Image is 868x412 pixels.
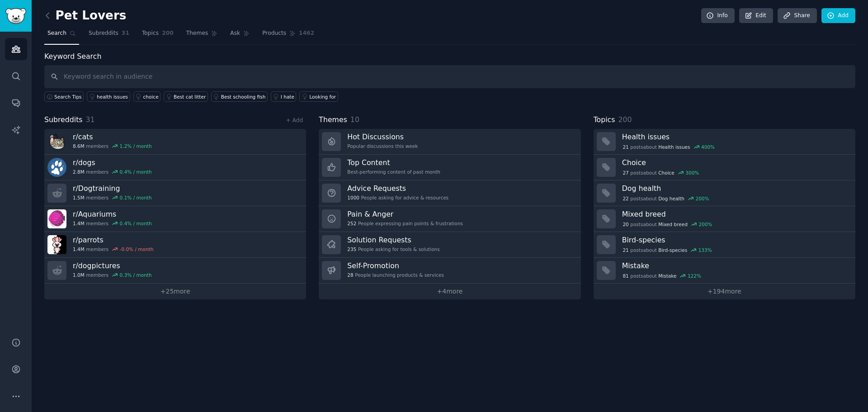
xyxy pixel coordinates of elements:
span: Mistake [658,273,676,279]
div: Best schooling fish [221,94,266,100]
div: post s about [622,220,713,228]
img: parrots [47,235,66,254]
a: +194more [594,284,855,299]
h3: r/ Aquariums [73,209,152,219]
span: 28 [347,272,353,278]
div: 400 % [701,144,715,150]
a: r/cats8.6Mmembers1.2% / month [44,129,306,155]
span: Bird-species [658,247,687,253]
img: GummySearch logo [5,8,26,24]
span: 81 [623,273,628,279]
span: 10 [350,115,359,124]
h3: r/ Dogtraining [73,184,152,193]
a: +25more [44,284,306,299]
span: 1.4M [73,220,85,227]
a: Top ContentBest-performing content of past month [319,155,580,180]
span: 31 [86,115,95,124]
h3: Advice Requests [347,184,448,193]
img: dogs [47,158,66,177]
div: People asking for tools & solutions [347,246,439,252]
div: 0.4 % / month [120,220,152,227]
h3: Mistake [622,261,849,270]
span: Subreddits [44,114,83,126]
a: Add [821,8,855,24]
a: Looking for [299,91,338,102]
span: Themes [319,114,347,126]
h3: r/ dogpictures [73,261,152,270]
div: members [73,246,153,252]
span: 20 [623,221,628,227]
h3: Bird-species [622,235,849,245]
h3: r/ parrots [73,235,153,245]
span: Topics [142,29,159,38]
a: Themes [183,26,221,45]
img: cats [47,132,66,151]
h3: Mixed breed [622,209,849,219]
h3: Self-Promotion [347,261,444,270]
div: I hate [281,94,294,100]
a: choice [133,91,161,102]
div: People expressing pain points & frustrations [347,220,463,227]
h3: Top Content [347,158,440,167]
a: Bird-species21postsaboutBird-species133% [594,232,855,258]
span: Choice [658,170,675,176]
div: 200 % [696,195,709,202]
div: members [73,143,152,149]
span: 235 [347,246,356,252]
img: Aquariums [47,209,66,228]
a: Dog health22postsaboutDog health200% [594,180,855,206]
div: 200 % [698,221,712,227]
span: 21 [623,144,628,150]
div: post s about [622,194,710,203]
a: +4more [319,284,580,299]
span: 200 [618,115,632,124]
h3: Pain & Anger [347,209,463,219]
h3: r/ cats [73,132,152,142]
h3: Hot Discussions [347,132,418,142]
span: 21 [623,247,628,253]
span: 1000 [347,194,359,201]
span: Products [262,29,286,38]
div: Looking for [309,94,336,100]
a: Best schooling fish [211,91,268,102]
span: 1.5M [73,194,85,201]
span: 22 [623,195,628,202]
a: Ask [227,26,253,45]
label: Keyword Search [44,52,101,61]
div: 0.1 % / month [120,194,152,201]
div: members [73,272,152,278]
div: 300 % [685,170,699,176]
span: Dog health [658,195,684,202]
div: Best-performing content of past month [347,169,440,175]
div: People asking for advice & resources [347,194,448,201]
a: health issues [87,91,130,102]
div: Best cat litter [174,94,206,100]
a: Mistake81postsaboutMistake122% [594,258,855,284]
a: Topics200 [139,26,177,45]
a: I hate [271,91,297,102]
span: 2.8M [73,169,85,175]
a: r/Aquariums1.4Mmembers0.4% / month [44,206,306,232]
a: Health issues21postsaboutHealth issues400% [594,129,855,155]
span: Themes [186,29,208,38]
a: Search [44,26,79,45]
a: Mixed breed20postsaboutMixed breed200% [594,206,855,232]
span: 1462 [299,29,314,38]
h3: Dog health [622,184,849,193]
span: Mixed breed [658,221,688,227]
h2: Pet Lovers [44,9,126,23]
span: Ask [230,29,240,38]
a: r/parrots1.4Mmembers-0.0% / month [44,232,306,258]
div: choice [143,94,159,100]
span: 1.4M [73,246,85,252]
span: Topics [594,114,615,126]
div: Popular discussions this week [347,143,418,149]
span: Search Tips [54,94,82,100]
a: r/dogs2.8Mmembers0.4% / month [44,155,306,180]
a: r/dogpictures1.0Mmembers0.3% / month [44,258,306,284]
input: Keyword search in audience [44,65,855,88]
a: Edit [739,8,773,24]
span: 27 [623,170,628,176]
a: Share [778,8,816,24]
a: Self-Promotion28People launching products & services [319,258,580,284]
